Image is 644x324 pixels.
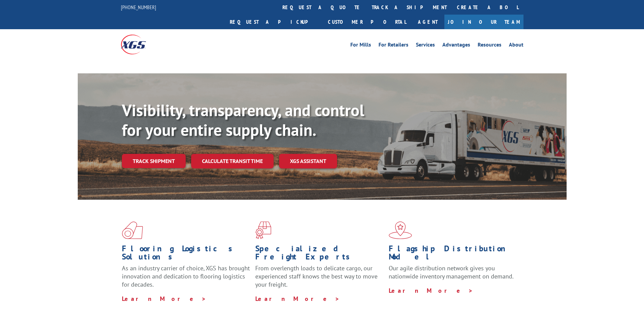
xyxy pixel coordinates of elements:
a: Learn More > [255,295,340,303]
a: For Mills [350,42,371,50]
a: Track shipment [122,154,186,168]
h1: Flagship Distribution Model [389,245,517,264]
p: From overlength loads to delicate cargo, our experienced staff knows the best way to move your fr... [255,264,384,294]
span: Our agile distribution network gives you nationwide inventory management on demand. [389,264,514,280]
a: Request a pickup [225,15,323,29]
a: Customer Portal [323,15,411,29]
span: As an industry carrier of choice, XGS has brought innovation and dedication to flooring logistics... [122,264,250,288]
a: Join Our Team [444,15,523,29]
h1: Flooring Logistics Solutions [122,245,250,264]
h1: Specialized Freight Experts [255,245,384,264]
a: For Retailers [379,42,408,50]
b: Visibility, transparency, and control for your entire supply chain. [122,100,364,140]
a: [PHONE_NUMBER] [121,4,156,11]
img: xgs-icon-flagship-distribution-model-red [389,221,412,239]
a: About [509,42,523,50]
a: Resources [478,42,501,50]
a: Learn More > [122,295,206,303]
a: Agent [411,15,444,29]
a: Advantages [442,42,470,50]
img: xgs-icon-focused-on-flooring-red [255,221,271,239]
img: xgs-icon-total-supply-chain-intelligence-red [122,221,143,239]
a: Services [416,42,435,50]
a: Calculate transit time [191,154,274,168]
a: Learn More > [389,287,473,294]
a: XGS ASSISTANT [279,154,337,168]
